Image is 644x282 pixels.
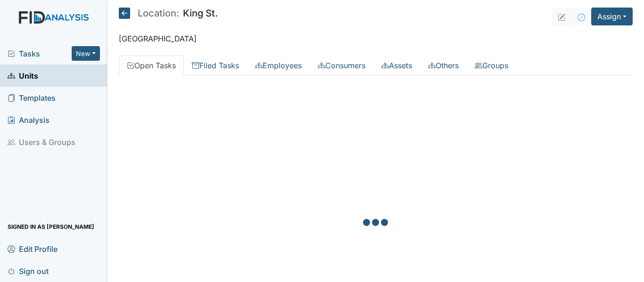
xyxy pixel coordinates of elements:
[420,56,467,75] a: Others
[72,46,100,61] button: New
[8,242,58,256] span: Edit Profile
[8,90,56,105] span: Templates
[184,56,247,75] a: Filed Tasks
[138,8,179,18] span: Location:
[247,56,310,75] a: Employees
[119,8,218,19] h5: King St.
[8,113,50,127] span: Analysis
[373,56,420,75] a: Assets
[8,264,49,278] span: Sign out
[467,56,516,75] a: Groups
[119,33,633,44] p: [GEOGRAPHIC_DATA]
[8,48,72,59] a: Tasks
[310,56,373,75] a: Consumers
[8,219,94,234] span: Signed in as [PERSON_NAME]
[119,56,184,75] a: Open Tasks
[591,8,633,25] button: Assign
[8,68,38,83] span: Units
